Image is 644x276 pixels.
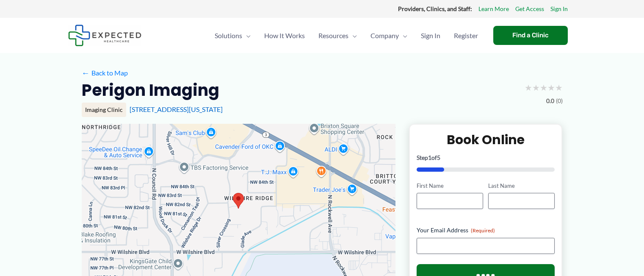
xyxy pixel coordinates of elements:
span: ★ [532,80,540,95]
nav: Primary Site Navigation [208,21,485,50]
a: [STREET_ADDRESS][US_STATE] [130,105,223,113]
h2: Perigon Imaging [82,80,219,100]
h2: Book Online [417,131,555,148]
span: Solutions [215,21,242,50]
a: Get Access [515,3,544,14]
a: ←Back to Map [82,67,128,79]
span: Register [454,21,478,50]
span: How It Works [264,21,305,50]
a: Sign In [414,21,447,50]
a: Find a Clinic [493,26,568,45]
strong: Providers, Clinics, and Staff: [398,5,472,12]
span: ★ [525,80,532,95]
span: Menu Toggle [399,21,407,50]
p: Step of [417,155,555,161]
label: First Name [417,182,483,190]
span: 1 [428,154,431,161]
span: ★ [540,80,547,95]
label: Last Name [488,182,555,190]
span: (Required) [471,227,495,234]
span: 5 [437,154,440,161]
span: ← [82,69,90,77]
span: Sign In [421,21,440,50]
span: Menu Toggle [348,21,357,50]
span: Resources [318,21,348,50]
a: Register [447,21,485,50]
a: CompanyMenu Toggle [364,21,414,50]
img: Expected Healthcare Logo - side, dark font, small [68,25,141,46]
div: Imaging Clinic [82,103,126,117]
span: Company [370,21,399,50]
span: ★ [555,80,563,95]
span: Menu Toggle [242,21,251,50]
a: Sign In [550,3,568,14]
span: 0.0 [546,95,554,106]
a: SolutionsMenu Toggle [208,21,257,50]
a: ResourcesMenu Toggle [312,21,364,50]
span: (0) [556,95,563,106]
a: Learn More [478,3,509,14]
label: Your Email Address [417,226,555,234]
span: ★ [547,80,555,95]
a: How It Works [257,21,312,50]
